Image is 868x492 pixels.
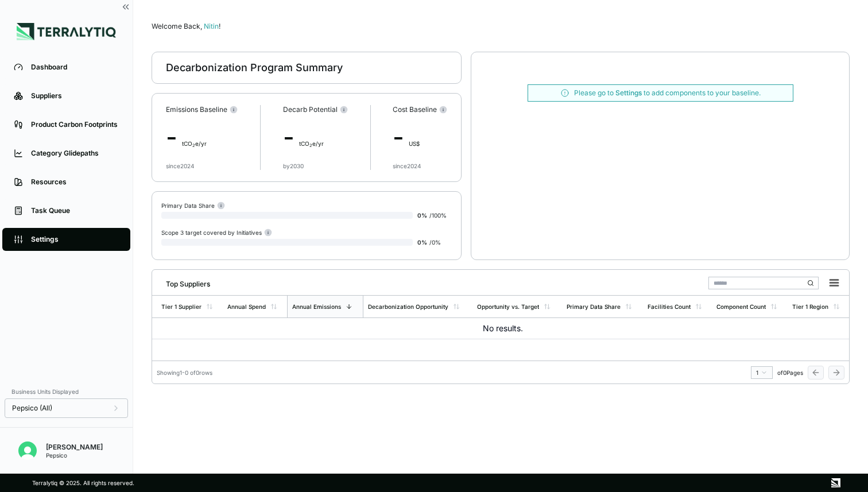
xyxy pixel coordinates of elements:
[567,303,621,310] div: Primary Data Share
[157,369,212,376] div: Showing 1 - 0 of 0 rows
[204,22,220,30] span: Nitin
[417,212,427,219] span: 0 %
[31,149,119,158] div: Category Glidepaths
[393,162,421,169] div: since 2024
[12,404,52,413] span: Pepsico (All)
[17,23,116,40] img: Logo
[615,88,642,97] a: Settings
[777,369,803,376] span: of 0 Pages
[716,303,766,310] div: Component Count
[31,63,119,72] div: Dashboard
[192,143,195,148] sub: 2
[166,105,238,114] div: Emissions Baseline
[792,303,828,310] div: Tier 1 Region
[152,22,850,31] div: Welcome Back,
[182,140,207,147] span: t CO e/yr
[283,105,348,114] div: Decarb Potential
[157,275,210,289] div: Top Suppliers
[429,239,441,246] span: / 0 %
[648,303,691,310] div: Facilities Count
[31,120,119,129] div: Product Carbon Footprints
[14,437,41,464] button: Open user button
[31,206,119,215] div: Task Queue
[368,303,448,310] div: Decarbonization Opportunity
[46,452,103,459] div: Pepsico
[161,228,272,237] div: Scope 3 target covered by Initiatives
[283,162,304,169] div: by 2030
[18,441,37,460] img: Nitin Shetty
[161,201,225,210] div: Primary Data Share
[166,162,194,169] div: since 2024
[219,22,220,30] span: !
[283,119,348,156] div: -
[393,105,447,114] div: Cost Baseline
[166,61,343,75] div: Decarbonization Program Summary
[31,91,119,100] div: Suppliers
[417,239,427,246] span: 0 %
[31,235,119,244] div: Settings
[477,303,539,310] div: Opportunity vs. Target
[5,385,128,398] div: Business Units Displayed
[756,369,768,376] div: 1
[166,119,238,156] div: -
[429,212,447,219] span: / 100 %
[751,366,773,379] button: 1
[46,443,103,452] div: [PERSON_NAME]
[409,140,420,147] span: US$
[574,88,761,98] div: Please go to to add components to your baseline.
[292,303,341,310] div: Annual Emissions
[393,119,447,156] div: -
[309,143,312,148] sub: 2
[31,177,119,187] div: Resources
[299,140,324,147] span: t CO e/yr
[227,303,266,310] div: Annual Spend
[152,318,849,339] td: No results.
[161,303,201,310] div: Tier 1 Supplier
